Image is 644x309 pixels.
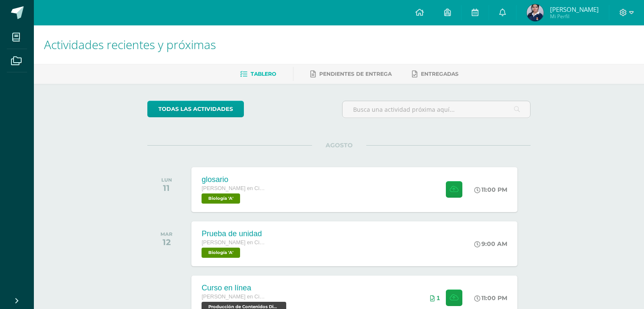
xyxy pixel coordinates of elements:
[474,294,507,302] div: 11:00 PM
[421,71,459,77] span: Entregadas
[310,67,392,81] a: Pendientes de entrega
[44,36,216,52] span: Actividades recientes y próximas
[161,183,172,193] div: 11
[202,284,288,292] div: Curso en línea
[527,4,544,21] img: 832bce097784c517455ad66caa4c68f5.png
[202,229,265,238] div: Prueba de unidad
[437,295,440,301] span: 1
[160,231,172,237] div: MAR
[202,175,265,184] div: glosario
[343,101,530,118] input: Busca una actividad próxima aquí...
[550,5,599,14] span: [PERSON_NAME]
[474,240,507,248] div: 9:00 AM
[474,186,507,193] div: 11:00 PM
[202,248,240,258] span: Biología 'A'
[319,71,392,77] span: Pendientes de entrega
[430,295,440,301] div: Archivos entregados
[202,294,265,300] span: [PERSON_NAME] en Ciencias y Letras con Orientación en Computación
[161,177,172,183] div: LUN
[240,67,276,81] a: Tablero
[202,240,265,246] span: [PERSON_NAME] en Ciencias y Letras con Orientación en Computación
[202,185,265,191] span: [PERSON_NAME] en Ciencias y Letras con Orientación en Computación
[412,67,459,81] a: Entregadas
[251,71,276,77] span: Tablero
[160,237,172,247] div: 12
[147,101,244,117] a: todas las Actividades
[550,13,599,20] span: Mi Perfil
[202,193,240,204] span: Biología 'A'
[312,141,366,149] span: AGOSTO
